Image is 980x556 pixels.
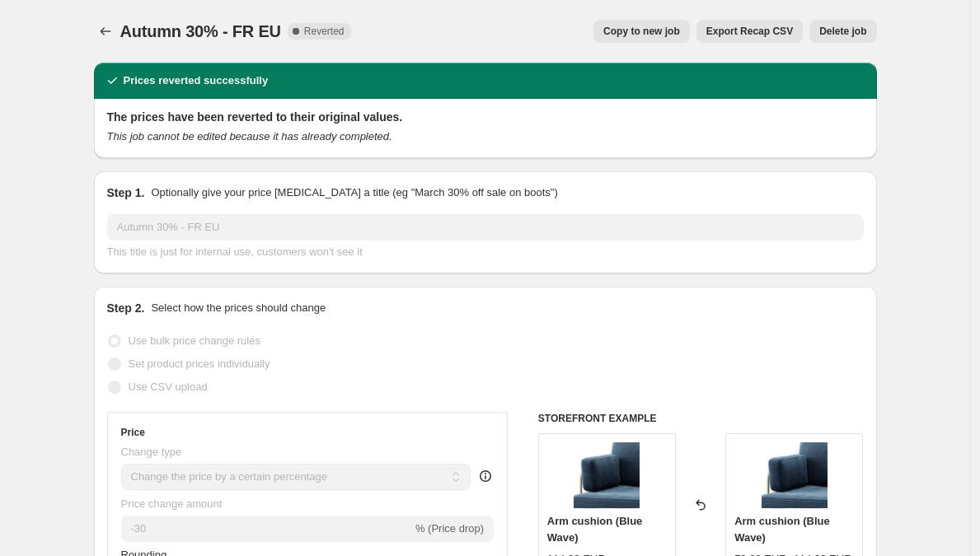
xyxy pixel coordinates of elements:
[547,515,643,544] span: Arm cushion (Blue Wave)
[121,446,182,458] span: Change type
[696,20,803,43] button: Export Recap CSV
[593,20,690,43] button: Copy to new job
[124,72,269,89] h2: Prices reverted successfully
[151,185,557,201] p: Optionally give your price [MEDICAL_DATA] a title (eg "March 30% off sale on boots")
[107,214,864,241] input: 30% off holiday sale
[603,25,680,38] span: Copy to new job
[107,300,145,316] h2: Step 2.
[107,109,864,125] h2: The prices have been reverted to their original values.
[107,130,392,143] i: This job cannot be edited because it has already completed.
[107,245,363,258] span: This title is just for internal use, customers won't see it
[121,516,412,542] input: -15
[304,25,345,38] span: Reverted
[129,357,270,370] span: Set product prices individually
[477,468,494,484] div: help
[129,381,208,393] span: Use CSV upload
[734,515,830,544] span: Arm cushion (Blue Wave)
[151,300,326,316] p: Select how the prices should change
[538,412,864,425] h6: STOREFRONT EXAMPLE
[762,442,828,508] img: Arm_cushions_4_80x.jpg
[819,25,866,38] span: Delete job
[94,20,117,43] button: Price change jobs
[574,442,640,508] img: Arm_cushions_4_80x.jpg
[121,426,145,439] h3: Price
[107,185,145,201] h2: Step 1.
[415,522,484,535] span: % (Price drop)
[706,25,793,38] span: Export Recap CSV
[129,334,260,347] span: Use bulk price change rules
[121,498,223,510] span: Price change amount
[120,22,281,40] span: Autumn 30% - FR EU
[809,20,876,43] button: Delete job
